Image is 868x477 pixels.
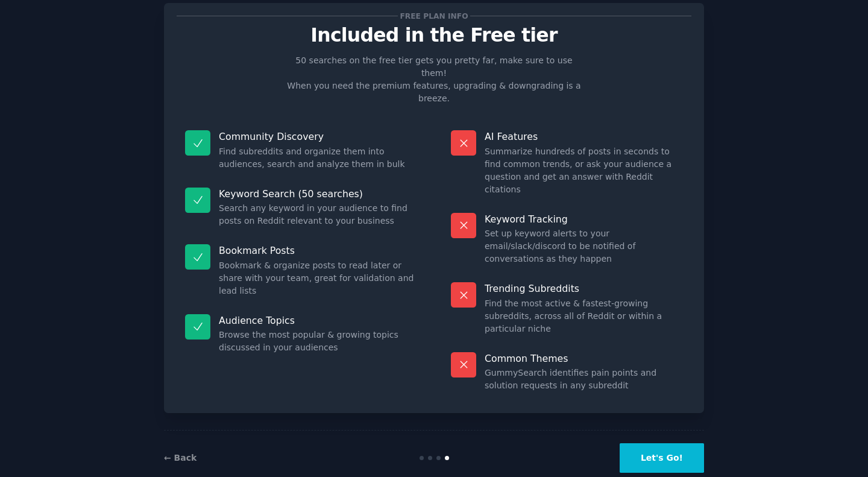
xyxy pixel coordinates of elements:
dd: Browse the most popular & growing topics discussed in your audiences [219,329,417,354]
p: Community Discovery [219,130,417,143]
p: Included in the Free tier [177,25,691,46]
p: Common Themes [485,352,683,365]
dd: GummySearch identifies pain points and solution requests in any subreddit [485,367,683,392]
span: Free plan info [398,10,470,22]
dd: Search any keyword in your audience to find posts on Reddit relevant to your business [219,202,417,227]
p: Audience Topics [219,314,417,327]
p: 50 searches on the free tier gets you pretty far, make sure to use them! When you need the premiu... [282,54,586,105]
dd: Bookmark & organize posts to read later or share with your team, great for validation and lead lists [219,259,417,297]
p: AI Features [485,130,683,143]
dd: Find the most active & fastest-growing subreddits, across all of Reddit or within a particular niche [485,297,683,335]
button: Let's Go! [620,443,704,473]
dd: Find subreddits and organize them into audiences, search and analyze them in bulk [219,145,417,171]
dd: Set up keyword alerts to your email/slack/discord to be notified of conversations as they happen [485,227,683,265]
p: Keyword Tracking [485,213,683,226]
p: Bookmark Posts [219,244,417,257]
dd: Summarize hundreds of posts in seconds to find common trends, or ask your audience a question and... [485,145,683,196]
a: ← Back [164,453,197,463]
p: Keyword Search (50 searches) [219,188,417,200]
p: Trending Subreddits [485,282,683,295]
